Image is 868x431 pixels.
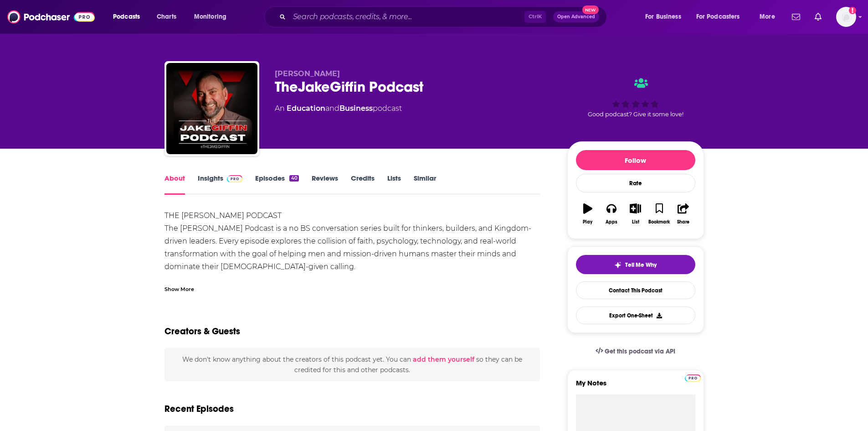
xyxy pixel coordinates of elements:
[614,261,621,269] img: tell me why sparkle
[576,379,695,395] label: My Notes
[227,175,243,182] img: Podchaser Pro
[588,111,683,118] span: Good podcast? Give it some love!
[677,219,689,225] div: Share
[605,348,675,355] span: Get this podcast via API
[648,219,670,225] div: Bookmark
[557,15,595,19] span: Open Advanced
[696,10,740,23] span: For Podcasters
[760,10,775,23] span: More
[567,69,704,126] div: Good podcast? Give it some love!
[325,104,339,113] span: and
[582,5,599,14] span: New
[351,174,375,195] a: Credits
[166,63,257,154] img: TheJakeGiffin Podcast
[576,174,695,192] div: Rate
[836,7,856,27] button: Show profile menu
[164,174,185,195] a: About
[849,7,856,14] svg: Add a profile image
[275,69,340,78] span: [PERSON_NAME]
[255,174,298,195] a: Episodes40
[289,175,298,182] div: 40
[647,197,671,230] button: Bookmark
[645,10,681,23] span: For Business
[685,373,701,382] a: Pro website
[387,174,401,195] a: Lists
[273,6,616,27] div: Search podcasts, credits, & more...
[157,10,176,23] span: Charts
[583,219,592,225] div: Play
[414,174,436,195] a: Similar
[576,281,695,299] a: Contact This Podcast
[606,219,617,225] div: Apps
[107,10,152,24] button: open menu
[275,103,402,114] div: An podcast
[753,10,786,24] button: open menu
[625,261,657,269] span: Tell Me Why
[788,9,804,25] a: Show notifications dropdown
[600,197,623,230] button: Apps
[289,10,524,24] input: Search podcasts, credits, & more...
[836,7,856,27] span: Logged in as luilaking
[632,219,639,225] div: List
[576,150,695,170] button: Follow
[194,10,226,23] span: Monitoring
[685,374,701,382] img: Podchaser Pro
[7,8,95,26] img: Podchaser - Follow, Share and Rate Podcasts
[553,11,599,22] button: Open AdvancedNew
[164,403,234,415] h2: Recent Episodes
[623,197,647,230] button: List
[188,10,238,24] button: open menu
[836,7,856,27] img: User Profile
[287,104,325,113] a: Education
[576,255,695,274] button: tell me why sparkleTell Me Why
[524,11,546,23] span: Ctrl K
[151,10,182,24] a: Charts
[639,10,693,24] button: open menu
[413,356,474,363] button: add them yourself
[198,174,243,195] a: InsightsPodchaser Pro
[164,326,240,337] h2: Creators & Guests
[690,10,753,24] button: open menu
[811,9,825,25] a: Show notifications dropdown
[113,10,140,23] span: Podcasts
[576,306,695,324] button: Export One-Sheet
[339,104,373,113] a: Business
[588,340,683,363] a: Get this podcast via API
[312,174,338,195] a: Reviews
[576,197,600,230] button: Play
[182,355,522,374] span: We don't know anything about the creators of this podcast yet . You can so they can be credited f...
[671,197,695,230] button: Share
